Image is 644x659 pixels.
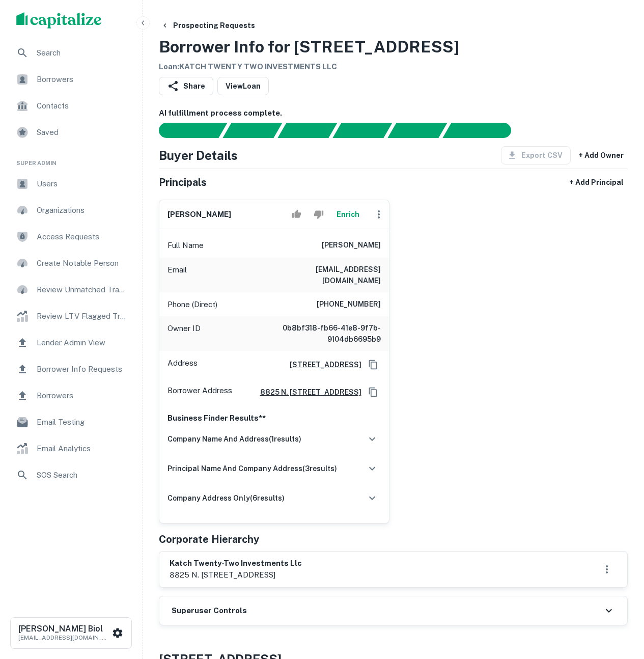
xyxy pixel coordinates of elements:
span: Review LTV Flagged Transactions [37,310,128,322]
a: Users [8,172,134,196]
h6: [PERSON_NAME] Biol [18,625,110,633]
span: Organizations [37,204,128,216]
p: Email [167,264,187,286]
span: Saved [37,126,128,139]
p: Borrower Address [167,385,232,400]
button: + Add Principal [566,173,628,191]
h6: [PERSON_NAME] [167,209,231,221]
span: Search [37,47,128,59]
a: Borrowers [8,383,134,408]
a: Access Requests [8,225,134,249]
a: Create Notable Person [8,251,134,276]
p: [EMAIL_ADDRESS][DOMAIN_NAME] [18,633,110,642]
button: Prospecting Requests [157,16,259,35]
a: Organizations [8,198,134,223]
button: Share [159,77,213,95]
h6: principal name and company address ( 3 results) [167,463,337,474]
h6: katch twenty-two investments llc [170,558,302,569]
span: Create Notable Person [37,257,128,269]
a: Email Analytics [8,436,134,461]
div: AI fulfillment process complete. [443,123,523,138]
a: Search [8,41,134,65]
h6: company name and address ( 1 results) [167,433,301,445]
p: Full Name [167,239,204,252]
button: [PERSON_NAME] Biol[EMAIL_ADDRESS][DOMAIN_NAME] [10,617,132,649]
button: Copy Address [366,385,381,400]
div: Principals found, AI now looking for contact information... [332,123,392,138]
button: Copy Address [366,357,381,372]
span: Borrower Info Requests [37,363,128,375]
button: + Add Owner [575,146,628,164]
h6: company address only ( 6 results) [167,492,285,504]
iframe: Chat Widget [593,545,644,594]
a: Borrowers [8,67,134,92]
a: SOS Search [8,463,134,487]
h4: Buyer Details [159,146,238,164]
h5: Corporate Hierarchy [159,532,259,547]
p: 8825 n. [STREET_ADDRESS] [170,569,302,581]
p: Phone (Direct) [167,298,217,311]
p: Address [167,357,198,372]
a: [STREET_ADDRESS] [282,359,361,370]
div: Sending borrower request to AI... [147,123,223,138]
span: Email Analytics [37,443,128,455]
h6: 0b8bf318-fb66-41e8-9f7b-9104db6695b9 [259,322,381,345]
a: Saved [8,120,134,145]
h6: [PERSON_NAME] [322,239,381,252]
span: Borrowers [37,73,128,86]
a: Lender Admin View [8,331,134,355]
h6: AI fulfillment process complete. [159,107,628,119]
div: Documents found, AI parsing details... [277,123,337,138]
span: Email Testing [37,416,128,428]
h6: Loan : KATCH TWENTY TWO INVESTMENTS LLC [159,61,459,73]
span: Users [37,178,128,190]
h3: Borrower Info for [STREET_ADDRESS] [159,35,459,59]
span: SOS Search [37,469,128,481]
a: Review LTV Flagged Transactions [8,304,134,328]
img: capitalize-logo.png [16,12,102,29]
p: Business Finder Results** [167,412,381,424]
li: Super Admin [8,147,134,172]
span: Lender Admin View [37,337,128,349]
h5: Principals [159,175,207,190]
button: Reject [310,204,327,225]
a: 8825 n. [STREET_ADDRESS] [252,387,361,398]
a: Email Testing [8,410,134,434]
a: Borrower Info Requests [8,357,134,381]
span: Review Unmatched Transactions [37,284,128,296]
div: Principals found, still searching for contact information. This may take time... [387,123,447,138]
h6: Superuser Controls [172,605,247,617]
button: Accept [288,204,305,225]
a: ViewLoan [217,77,269,95]
span: Access Requests [37,231,128,243]
a: Contacts [8,94,134,118]
button: Enrich [332,204,365,225]
div: Your request is received and processing... [222,123,282,138]
h6: [PHONE_NUMBER] [317,298,381,311]
a: Review Unmatched Transactions [8,278,134,302]
h6: [EMAIL_ADDRESS][DOMAIN_NAME] [259,264,381,286]
p: Owner ID [167,322,201,345]
span: Contacts [37,100,128,112]
span: Borrowers [37,390,128,402]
